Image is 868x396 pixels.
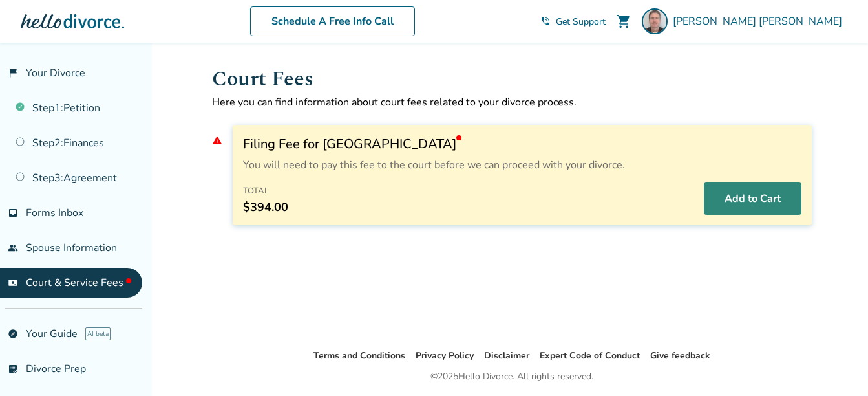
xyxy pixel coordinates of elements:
[8,364,18,374] span: list_alt_check
[250,6,415,36] a: Schedule A Free Info Call
[313,349,405,362] a: Terms and Conditions
[8,68,18,78] span: flag_2
[8,278,18,288] span: universal_currency_alt
[704,182,801,215] button: Add to Cart
[243,135,801,153] h3: Filing Fee for [GEOGRAPHIC_DATA]
[85,327,111,340] span: AI beta
[26,206,83,220] span: Forms Inbox
[212,95,812,109] p: Here you can find information about court fees related to your divorce process.
[8,329,18,339] span: explore
[243,199,288,215] span: $394.00
[212,63,812,95] h1: Court Fees
[673,14,847,28] span: [PERSON_NAME] [PERSON_NAME]
[642,8,668,34] img: James Sjerven
[556,16,606,28] span: Get Support
[650,348,710,364] li: Give feedback
[26,276,131,290] span: Court & Service Fees
[8,243,18,253] span: people
[540,349,640,362] a: Expert Code of Conduct
[416,349,474,362] a: Privacy Policy
[430,369,593,384] div: © 2025 Hello Divorce. All rights reserved.
[616,14,631,29] span: shopping_cart
[212,135,222,146] span: warning
[243,158,801,172] p: You will need to pay this fee to the court before we can proceed with your divorce.
[803,334,868,396] iframe: Chat Widget
[243,182,288,199] h4: Total
[8,208,18,218] span: inbox
[540,16,551,27] span: phone_in_talk
[540,16,606,28] a: phone_in_talkGet Support
[484,348,529,364] li: Disclaimer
